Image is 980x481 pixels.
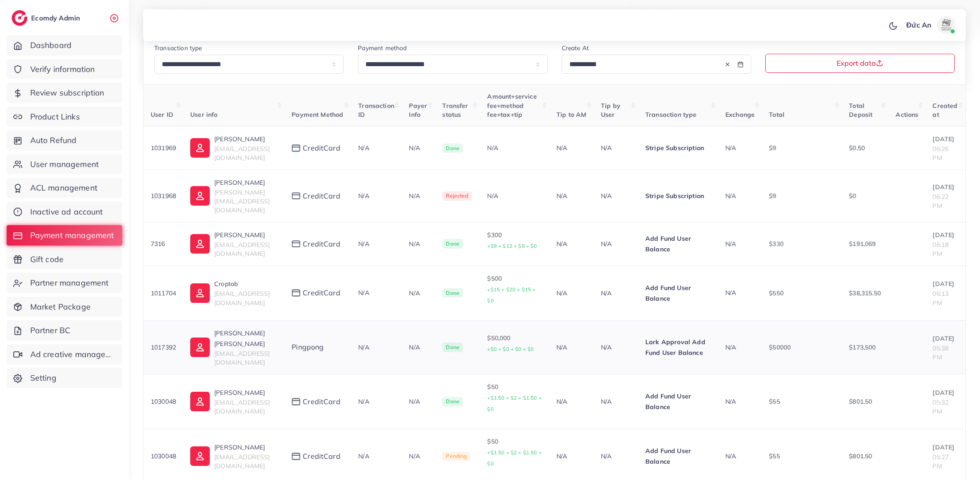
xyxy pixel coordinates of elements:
p: N/A [556,288,587,298]
small: +$1.50 + $2 + $1.50 + $0 [487,449,541,467]
span: N/A [725,240,736,248]
small: +$1.50 + $2 + $1.50 + $0 [487,395,541,412]
span: Setting [30,372,56,384]
span: Tip to AM [556,111,586,119]
p: $50 [487,382,542,414]
span: N/A [358,452,369,460]
img: ic-user-info.36bf1079.svg [190,186,210,206]
span: User management [30,159,99,170]
p: $191,069 [849,239,881,249]
p: [DATE] [932,387,958,398]
p: $38,315.50 [849,288,881,298]
span: Verify information [30,64,95,75]
p: [PERSON_NAME] [PERSON_NAME] [214,328,277,349]
img: payment [292,398,300,405]
span: Total Deposit [849,102,872,119]
p: [PERSON_NAME] [214,442,277,453]
span: Actions [896,111,918,119]
p: N/A [409,191,428,201]
img: ic-user-info.36bf1079.svg [190,138,210,158]
span: Product Links [30,111,80,123]
img: payment [292,453,300,460]
span: Transaction ID [358,102,394,119]
span: N/A [725,192,736,200]
span: 06:26 PM [932,145,948,162]
span: creditCard [303,288,340,298]
p: N/A [601,143,631,153]
p: $55 [769,396,835,407]
span: N/A [725,398,736,405]
p: Stripe Subscription [645,143,711,153]
p: N/A [556,143,587,153]
a: User management [7,154,122,175]
span: Done [442,143,463,153]
p: [DATE] [932,230,958,240]
p: N/A [601,239,631,249]
span: User ID [151,111,173,119]
p: N/A [556,396,587,407]
button: Export data [765,54,955,73]
a: Gift code [7,249,122,270]
span: $9 [769,144,776,152]
p: $0.50 [849,143,881,153]
span: Partner BC [30,325,71,336]
p: $550 [769,288,835,298]
span: 05:38 PM [932,344,948,361]
a: Partner management [7,273,122,293]
a: Verify information [7,59,122,80]
p: N/A [556,191,587,201]
p: N/A [556,239,587,249]
p: N/A [601,451,631,461]
p: $55 [769,451,835,461]
p: [PERSON_NAME] [214,387,277,398]
span: Done [442,239,463,249]
p: [DATE] [932,278,958,289]
p: N/A [601,396,631,407]
span: Done [442,288,463,298]
a: Setting [7,368,122,388]
p: 1030048 [151,451,176,461]
img: payment [292,144,300,152]
span: 05:32 PM [932,398,948,415]
span: creditCard [303,451,340,461]
span: N/A [358,289,369,297]
span: creditCard [303,239,340,249]
p: N/A [409,143,428,153]
span: Gift code [30,254,64,265]
p: $50000 [769,342,835,353]
img: payment [292,289,300,297]
p: N/A [601,342,631,353]
span: Amount+service fee+method fee+tax+tip [487,92,536,119]
p: [DATE] [932,182,958,192]
a: Auto Refund [7,130,122,151]
p: N/A [409,288,428,298]
a: Product Links [7,107,122,127]
p: $0 [849,191,881,201]
span: Done [442,397,463,407]
a: logoEcomdy Admin [12,10,82,26]
img: logo [12,10,28,26]
span: Rejected [442,191,472,201]
p: N/A [409,451,428,461]
img: payment [292,240,300,248]
p: $300 [487,230,542,251]
span: Auto Refund [30,135,77,146]
img: ic-user-info.36bf1079.svg [190,392,210,411]
span: Payer Info [409,102,427,119]
div: N/A [487,143,542,152]
a: Đức Anavatar [901,16,959,34]
p: Stripe Subscription [645,191,711,201]
p: $801.50 [849,396,881,407]
a: Review subscription [7,83,122,103]
img: ic-user-info.36bf1079.svg [190,338,210,357]
span: Total [769,111,784,119]
p: Add Fund User Balance [645,445,711,467]
a: Market Package [7,297,122,317]
small: +$15 + $20 + $15 + $0 [487,286,536,304]
p: N/A [601,288,631,298]
p: 1031968 [151,191,176,201]
div: Pingpong [292,342,344,352]
p: Croptob [214,278,277,289]
span: Pending [442,452,470,461]
p: N/A [556,342,587,353]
